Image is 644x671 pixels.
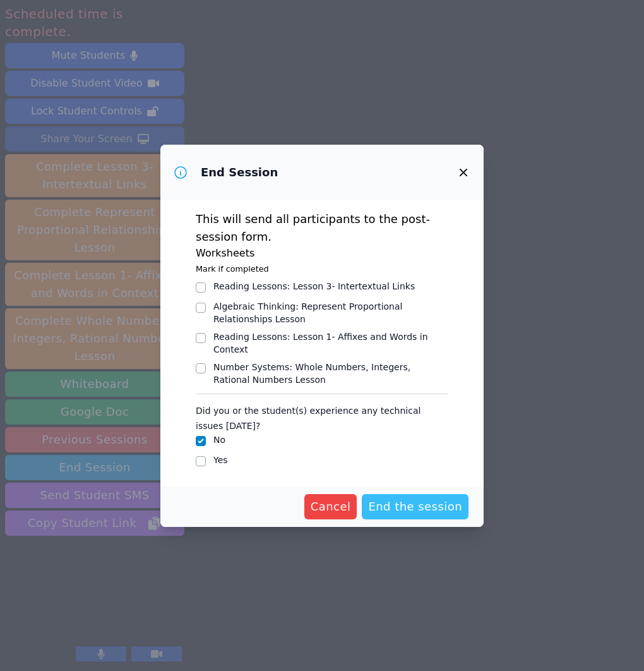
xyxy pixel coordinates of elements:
div: Reading Lessons : Lesson 1- Affixes and Words in Context [213,330,448,356]
button: End the session [362,494,468,519]
label: Yes [213,455,228,465]
h3: Worksheets [196,246,448,261]
div: Number Systems : Whole Numbers, Integers, Rational Numbers Lesson [213,361,448,386]
div: Reading Lessons : Lesson 3- Intertextual Links [213,280,415,293]
h3: End Session [201,165,278,180]
label: No [213,435,225,445]
legend: Did you or the student(s) experience any technical issues [DATE]? [196,399,448,433]
div: Algebraic Thinking : Represent Proportional Relationships Lesson [213,300,448,325]
p: This will send all participants to the post-session form. [196,210,448,246]
small: Mark if completed [196,264,269,274]
span: Cancel [311,498,351,516]
button: Cancel [304,494,357,519]
span: End the session [368,498,462,516]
